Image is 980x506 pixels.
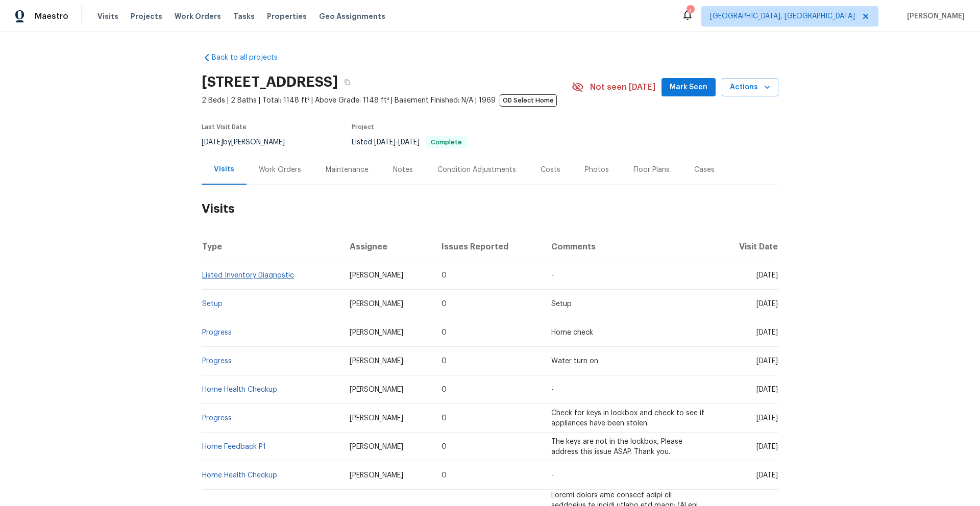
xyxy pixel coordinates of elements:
a: Listed Inventory Diagnostic [202,272,294,279]
span: - [551,386,554,393]
th: Issues Reported [433,233,543,261]
span: [PERSON_NAME] [350,386,403,393]
span: Setup [551,300,572,308]
span: Projects [131,11,162,21]
a: Home Feedback P1 [202,443,266,450]
span: Check for keys in lockbox and check to see if appliances have been stolen. [551,410,704,427]
span: 2 Beds | 2 Baths | Total: 1148 ft² | Above Grade: 1148 ft² | Basement Finished: N/A | 1969 [202,95,572,106]
div: Cases [694,165,715,175]
span: OD Select Home [500,94,557,107]
span: [PERSON_NAME] [350,272,403,279]
span: [DATE] [398,139,420,146]
span: Maestro [35,11,68,21]
span: Complete [427,139,466,145]
div: Photos [585,165,609,175]
span: The keys are not in the lockbox, Please address this issue ASAP. Thank you. [551,438,682,456]
a: Home Health Checkup [202,386,277,393]
span: Home check [551,329,593,336]
span: [PERSON_NAME] [350,358,403,365]
span: [PERSON_NAME] [350,329,403,336]
span: Visits [97,11,118,21]
a: Progress [202,329,232,336]
span: Project [352,124,374,130]
span: [DATE] [756,300,778,308]
span: Last Visit Date [202,124,247,130]
th: Assignee [341,233,433,261]
div: by [PERSON_NAME] [202,136,297,148]
span: [GEOGRAPHIC_DATA], [GEOGRAPHIC_DATA] [710,11,855,21]
span: [DATE] [756,272,778,279]
div: Maintenance [326,165,369,175]
span: [DATE] [756,415,778,422]
div: Floor Plans [633,165,670,175]
div: Condition Adjustments [437,165,516,175]
span: [DATE] [374,139,396,146]
span: 0 [442,329,447,336]
span: Not seen [DATE] [590,82,655,92]
th: Type [202,233,341,261]
h2: [STREET_ADDRESS] [202,77,338,87]
div: 4 [687,6,694,16]
span: [PERSON_NAME] [350,415,403,422]
span: Actions [730,81,770,94]
span: 0 [442,272,447,279]
h2: Visits [202,185,778,233]
span: [DATE] [756,472,778,479]
span: 0 [442,358,447,365]
span: - [551,472,554,479]
span: Listed [352,139,467,146]
th: Comments [543,233,716,261]
span: [DATE] [202,139,223,146]
span: [DATE] [756,329,778,336]
span: [DATE] [756,386,778,393]
span: [PERSON_NAME] [350,443,403,450]
button: Copy Address [338,73,356,91]
span: Tasks [233,13,255,20]
span: Properties [267,11,307,21]
span: 0 [442,443,447,450]
span: [PERSON_NAME] [350,472,403,479]
a: Progress [202,415,232,422]
span: [DATE] [756,443,778,450]
span: - [374,139,420,146]
span: 0 [442,415,447,422]
span: [PERSON_NAME] [903,11,965,21]
span: - [551,272,554,279]
span: 0 [442,386,447,393]
div: Visits [214,164,234,174]
span: 0 [442,472,447,479]
span: 0 [442,300,447,308]
a: Setup [202,300,223,308]
button: Actions [722,78,778,97]
span: Mark Seen [670,81,707,94]
span: Geo Assignments [319,11,385,21]
span: [DATE] [756,358,778,365]
a: Back to all projects [202,53,300,63]
button: Mark Seen [661,78,716,97]
th: Visit Date [716,233,778,261]
span: [PERSON_NAME] [350,300,403,308]
a: Home Health Checkup [202,472,277,479]
span: Water turn on [551,358,598,365]
div: Notes [393,165,413,175]
div: Costs [541,165,560,175]
span: Work Orders [175,11,221,21]
div: Work Orders [259,165,301,175]
a: Progress [202,358,232,365]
